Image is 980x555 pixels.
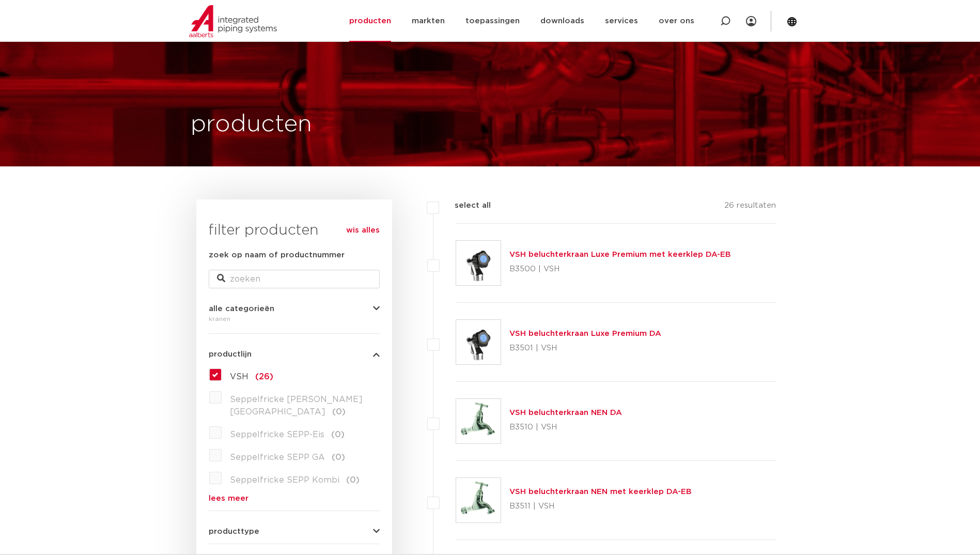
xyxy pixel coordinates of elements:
[456,478,501,522] img: Thumbnail for VSH beluchterkraan NEN met keerklep DA-EB
[209,305,380,313] button: alle categorieën
[332,408,346,416] span: (0)
[209,350,252,358] span: productlijn
[439,199,491,212] label: select all
[332,453,345,461] span: (0)
[509,261,731,277] p: B3500 | VSH
[456,399,501,443] img: Thumbnail for VSH beluchterkraan NEN DA
[209,313,380,325] div: kranen
[230,453,325,461] span: Seppelfricke SEPP GA
[209,249,345,261] label: zoek op naam of productnummer
[230,395,363,416] span: Seppelfricke [PERSON_NAME][GEOGRAPHIC_DATA]
[209,528,259,535] span: producttype
[191,108,312,141] h1: producten
[209,270,380,288] input: zoeken
[346,476,360,484] span: (0)
[209,495,380,502] a: lees meer
[230,476,339,484] span: Seppelfricke SEPP Kombi
[724,199,776,215] p: 26 resultaten
[255,373,273,381] span: (26)
[331,430,345,439] span: (0)
[509,419,622,436] p: B3510 | VSH
[509,409,622,417] a: VSH beluchterkraan NEN DA
[230,430,324,439] span: Seppelfricke SEPP-Eis
[209,350,380,358] button: productlijn
[509,251,731,258] a: VSH beluchterkraan Luxe Premium met keerklep DA-EB
[456,241,501,285] img: Thumbnail for VSH beluchterkraan Luxe Premium met keerklep DA-EB
[456,320,501,364] img: Thumbnail for VSH beluchterkraan Luxe Premium DA
[509,330,661,337] a: VSH beluchterkraan Luxe Premium DA
[509,498,692,515] p: B3511 | VSH
[230,373,248,381] span: VSH
[209,305,274,313] span: alle categorieën
[209,528,380,535] button: producttype
[509,340,661,357] p: B3501 | VSH
[509,488,692,496] a: VSH beluchterkraan NEN met keerklep DA-EB
[209,220,380,241] h3: filter producten
[346,224,380,237] a: wis alles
